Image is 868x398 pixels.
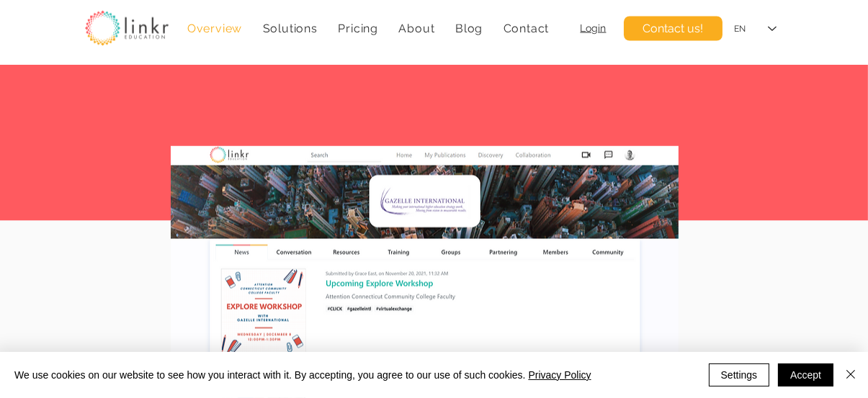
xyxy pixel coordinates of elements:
div: EN [735,23,746,35]
a: Pricing [331,14,385,42]
nav: Site [180,14,557,42]
a: Privacy Policy [528,369,591,381]
div: Solutions [255,14,325,42]
a: Login [581,22,607,34]
a: Overview [180,14,250,42]
span: About [398,22,434,35]
span: We use cookies on our website to see how you interact with it. By accepting, you agree to our use... [14,368,591,381]
div: About [391,14,442,42]
button: Close [842,363,859,386]
button: Settings [709,363,770,386]
span: Solutions [263,22,318,35]
span: Blog [455,22,483,35]
a: Contact us! [624,17,722,41]
span: Contact us! [643,21,703,37]
span: Overview [187,22,242,35]
img: linkr_logo_transparentbg.png [85,11,169,46]
span: Contact [504,22,550,35]
img: Close [842,366,859,383]
div: Language Selector: English [725,13,787,45]
button: Accept [778,363,833,386]
a: Blog [448,14,491,42]
a: Contact [496,14,556,42]
span: Pricing [338,22,378,35]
